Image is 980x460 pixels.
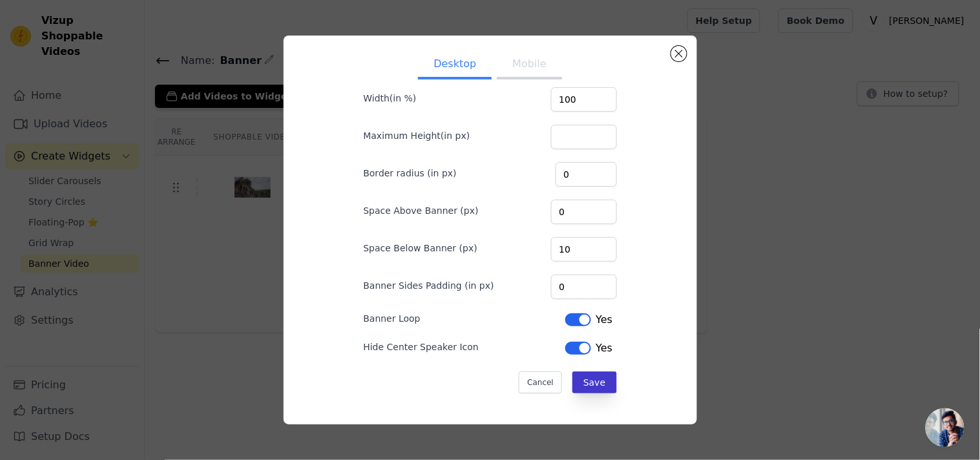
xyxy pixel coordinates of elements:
[364,312,421,325] label: Banner Loop
[418,51,492,79] button: Desktop
[364,92,417,105] label: Width(in %)
[364,129,470,142] label: Maximum Height(in px)
[572,371,616,393] button: Save
[364,167,457,180] label: Border radius (in px)
[519,371,562,393] button: Cancel
[364,204,479,217] label: Space Above Banner (px)
[596,312,613,328] span: Yes
[926,408,964,447] a: Open chat
[671,46,687,61] button: Close modal
[497,51,561,79] button: Mobile
[364,279,494,292] label: Banner Sides Padding (in px)
[596,340,613,356] span: Yes
[364,242,478,255] label: Space Below Banner (px)
[364,340,479,353] label: Hide Center Speaker Icon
